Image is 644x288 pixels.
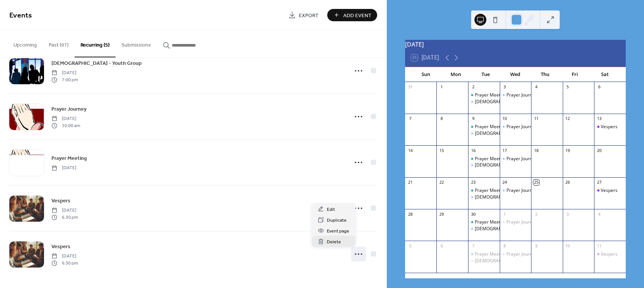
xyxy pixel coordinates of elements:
span: Delete [327,238,341,246]
div: Vespers [601,124,618,130]
div: Prayer Meeting [475,92,507,98]
div: Vespers [594,124,626,130]
div: [DEMOGRAPHIC_DATA] - Youth Group [475,99,554,105]
div: 6 [596,84,602,90]
div: 16 [470,148,476,153]
span: [DATE] [51,207,78,214]
div: 5 [565,84,571,90]
div: 3 [565,211,571,217]
a: Vespers [51,242,70,251]
span: Vespers [51,243,70,251]
div: Mon [441,67,471,82]
div: Prayer Meeting [468,92,500,98]
div: Oakhurst Church - Youth Group [468,130,500,137]
span: [DATE] [51,70,78,76]
div: Prayer Meeting [475,219,507,225]
div: Prayer Journey [500,187,531,194]
span: 6:30 pm [51,214,78,221]
div: Thu [530,67,560,82]
div: [DEMOGRAPHIC_DATA] - Youth Group [475,162,554,168]
div: 11 [596,243,602,249]
div: Prayer Journey [500,251,531,257]
div: Vespers [601,187,618,194]
span: Export [299,12,319,19]
div: 5 [407,243,413,249]
div: 6 [439,243,444,249]
div: Prayer Journey [500,92,531,98]
div: 8 [439,116,444,121]
div: Tue [471,67,501,82]
div: 7 [407,116,413,121]
div: Vespers [594,251,626,257]
div: 1 [439,84,444,90]
div: Oakhurst Church - Youth Group [468,258,500,264]
div: Prayer Meeting [468,187,500,194]
div: Prayer Journey [500,219,531,225]
div: Oakhurst Church - Youth Group [468,162,500,168]
div: Sun [411,67,441,82]
button: Submissions [116,30,157,57]
div: 11 [533,116,539,121]
div: Wed [501,67,530,82]
div: Oakhurst Church - Youth Group [468,226,500,232]
a: Prayer Meeting [51,154,87,162]
div: Vespers [601,251,618,257]
div: [DEMOGRAPHIC_DATA] - Youth Group [475,194,554,200]
div: Prayer Journey [500,124,531,130]
div: 23 [470,180,476,185]
button: Recurring (5) [75,30,116,57]
button: Past (97) [43,30,75,57]
a: Prayer Journey [51,105,86,113]
div: Prayer Meeting [475,251,507,257]
div: 30 [470,211,476,217]
div: 24 [502,180,508,185]
div: Prayer Journey [506,187,537,194]
div: Prayer Meeting [468,124,500,130]
div: 21 [407,180,413,185]
span: Event page [327,227,349,235]
a: Export [283,9,324,21]
div: 2 [470,84,476,90]
a: [DEMOGRAPHIC_DATA] - Youth Group [51,59,142,67]
div: 14 [407,148,413,153]
div: 1 [502,211,508,217]
div: Prayer Journey [506,92,537,98]
div: Prayer Meeting [475,156,507,162]
div: 9 [533,243,539,249]
div: 10 [502,116,508,121]
span: Events [9,8,32,23]
div: Prayer Meeting [468,156,500,162]
div: Fri [560,67,590,82]
span: Vespers [51,197,70,205]
div: 29 [439,211,444,217]
div: 2 [533,211,539,217]
div: 13 [596,116,602,121]
div: [DEMOGRAPHIC_DATA] - Youth Group [475,258,554,264]
div: Prayer Meeting [468,219,500,225]
span: [DATE] [51,115,80,122]
div: 25 [533,180,539,185]
div: Sat [590,67,620,82]
div: [DEMOGRAPHIC_DATA] - Youth Group [475,226,554,232]
span: [DATE] [51,165,76,171]
div: 31 [407,84,413,90]
div: [DEMOGRAPHIC_DATA] - Youth Group [475,130,554,137]
button: Add Event [327,9,377,21]
span: [DATE] [51,253,78,260]
div: 17 [502,148,508,153]
div: Prayer Journey [506,124,537,130]
button: Upcoming [7,30,43,57]
div: Prayer Journey [506,156,537,162]
div: Vespers [594,187,626,194]
span: Prayer Journey [51,105,86,113]
span: Edit [327,206,335,213]
div: Oakhurst Church - Youth Group [468,194,500,200]
span: 6:30 pm [51,260,78,266]
div: 15 [439,148,444,153]
div: 28 [407,211,413,217]
div: 22 [439,180,444,185]
div: Prayer Meeting [468,251,500,257]
div: Prayer Meeting [475,187,507,194]
div: 10 [565,243,571,249]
